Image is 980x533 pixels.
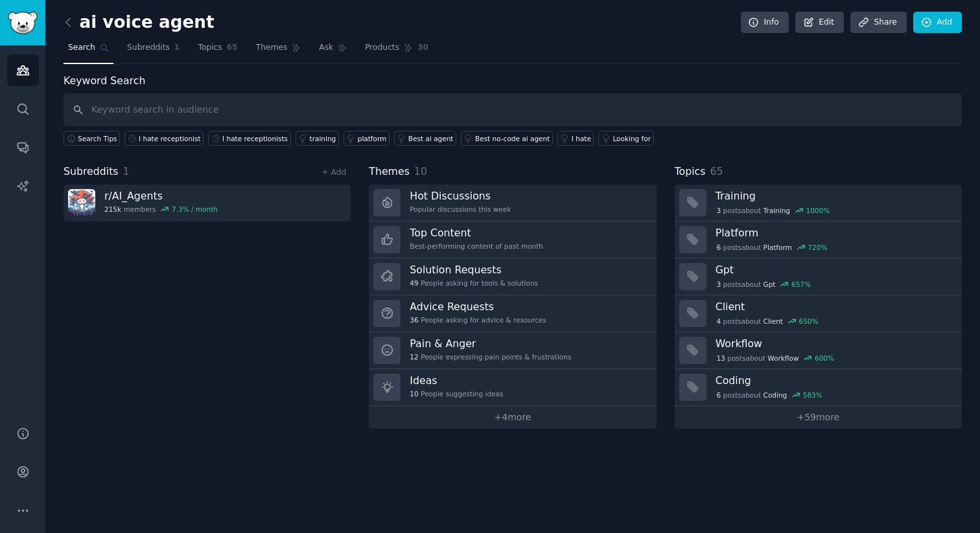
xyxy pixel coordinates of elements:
[64,164,119,180] span: Subreddits
[64,12,215,33] h2: ai voice agent
[410,389,418,398] span: 10
[369,332,656,369] a: Pain & Anger12People expressing pain points & frustrations
[716,226,953,240] h3: Platform
[675,221,962,258] a: Platform6postsaboutPlatform720%
[764,391,787,400] span: Coding
[767,354,799,363] span: Workflow
[314,38,351,64] a: Ask
[369,185,656,221] a: Hot DiscussionsPopular discussions this week
[764,243,792,252] span: Platform
[319,42,333,54] span: Ask
[321,168,346,177] a: + Add
[675,185,962,221] a: Training3postsaboutTraining1000%
[410,315,418,324] span: 36
[8,12,38,34] img: GummySearch logo
[716,374,953,387] h3: Coding
[369,369,656,406] a: Ideas10People suggesting ideas
[675,406,962,429] a: +59more
[64,74,145,87] label: Keyword Search
[913,12,962,34] a: Add
[572,134,591,143] div: I hate
[716,337,953,350] h3: Workflow
[358,134,387,143] div: platform
[410,242,543,251] div: Best-performing content of past month
[251,38,306,64] a: Themes
[68,189,95,216] img: AI_Agents
[764,206,790,215] span: Training
[675,369,962,406] a: Coding6postsaboutCoding583%
[815,354,834,363] div: 600 %
[716,242,828,253] div: post s about
[365,42,399,54] span: Products
[369,258,656,295] a: Solution Requests49People asking for tools & solutions
[174,42,180,54] span: 1
[410,189,511,203] h3: Hot Discussions
[417,42,428,54] span: 30
[64,185,351,221] a: r/AI_Agents215kmembers7.3% / month
[208,131,290,146] a: I hate receptionists
[475,134,550,143] div: Best no-code ai agent
[764,317,783,326] span: Client
[716,206,721,215] span: 3
[104,205,218,214] div: members
[414,165,427,177] span: 10
[410,352,571,361] div: People expressing pain points & frustrations
[104,189,218,203] h3: r/ AI_Agents
[296,131,339,146] a: training
[227,42,238,54] span: 65
[795,12,844,34] a: Edit
[806,206,830,215] div: 1000 %
[127,42,170,54] span: Subreddits
[716,243,721,252] span: 6
[104,205,121,214] span: 215k
[124,131,204,146] a: I hate receptionist
[716,263,953,277] h3: Gpt
[410,278,538,288] div: People asking for tools & solutions
[344,131,390,146] a: platform
[716,352,835,364] div: post s about
[64,131,120,146] button: Search Tips
[741,12,789,34] a: Info
[256,42,288,54] span: Themes
[394,131,456,146] a: Best ai agent
[716,280,721,289] span: 3
[408,134,454,143] div: Best ai agent
[612,134,651,143] div: Looking for
[764,280,776,289] span: Gpt
[369,406,656,429] a: +4more
[799,317,818,326] div: 650 %
[716,278,812,290] div: post s about
[808,243,827,252] div: 720 %
[139,134,201,143] div: I hate receptionist
[410,226,543,240] h3: Top Content
[557,131,594,146] a: I hate
[410,315,546,324] div: People asking for advice & resources
[198,42,222,54] span: Topics
[369,221,656,258] a: Top ContentBest-performing content of past month
[410,352,418,361] span: 12
[369,164,410,180] span: Themes
[369,295,656,332] a: Advice Requests36People asking for advice & resources
[222,134,288,143] div: I hate receptionists
[716,391,721,400] span: 6
[850,12,906,34] a: Share
[716,389,824,401] div: post s about
[716,189,953,203] h3: Training
[675,295,962,332] a: Client4postsaboutClient650%
[410,374,503,387] h3: Ideas
[410,205,511,214] div: Popular discussions this week
[78,134,117,143] span: Search Tips
[410,300,546,313] h3: Advice Requests
[193,38,242,64] a: Topics65
[803,391,822,400] div: 583 %
[123,165,130,177] span: 1
[410,278,418,288] span: 49
[598,131,653,146] a: Looking for
[310,134,336,143] div: training
[716,317,721,326] span: 4
[410,337,571,350] h3: Pain & Anger
[64,38,113,64] a: Search
[710,165,723,177] span: 65
[68,42,95,54] span: Search
[461,131,553,146] a: Best no-code ai agent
